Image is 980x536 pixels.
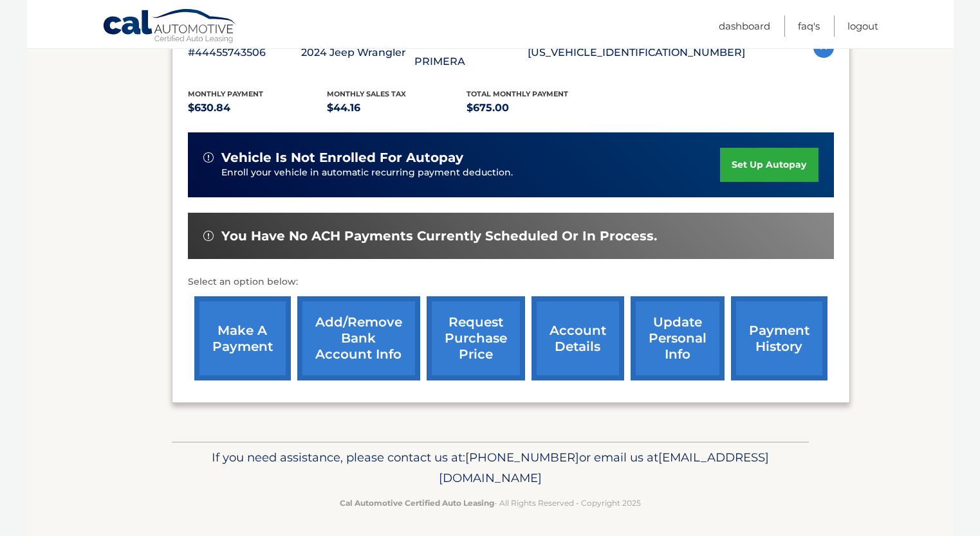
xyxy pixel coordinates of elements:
span: Monthly sales Tax [327,89,406,98]
span: [EMAIL_ADDRESS][DOMAIN_NAME] [439,450,769,485]
a: account details [532,296,624,380]
p: If you need assistance, please contact us at: or email us at [180,447,800,488]
a: request purchase price [427,296,525,380]
a: Logout [847,15,878,37]
p: Select an option below: [188,274,834,290]
a: set up autopay [720,148,818,182]
p: $675.00 [467,99,606,117]
a: Add/Remove bank account info [297,296,420,380]
strong: Cal Automotive Certified Auto Leasing [340,498,494,508]
img: alert-white.svg [203,152,214,163]
span: [PHONE_NUMBER] [465,450,579,465]
span: Total Monthly Payment [467,89,568,98]
p: [PERSON_NAME] PRIMERA [414,35,528,71]
a: FAQ's [798,15,820,37]
a: make a payment [194,296,291,380]
span: You have no ACH payments currently scheduled or in process. [221,228,657,244]
p: $44.16 [327,99,467,117]
a: update personal info [631,296,725,380]
p: 2024 Jeep Wrangler [301,44,414,62]
span: vehicle is not enrolled for autopay [221,150,463,166]
p: #44455743506 [188,44,301,62]
a: Dashboard [719,15,770,37]
a: payment history [731,296,827,380]
p: [US_VEHICLE_IDENTIFICATION_NUMBER] [528,44,745,62]
p: $630.84 [188,99,328,117]
a: Cal Automotive [102,8,237,46]
span: Monthly Payment [188,89,263,98]
img: alert-white.svg [203,231,214,241]
p: Enroll your vehicle in automatic recurring payment deduction. [221,166,721,180]
p: - All Rights Reserved - Copyright 2025 [180,496,800,510]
